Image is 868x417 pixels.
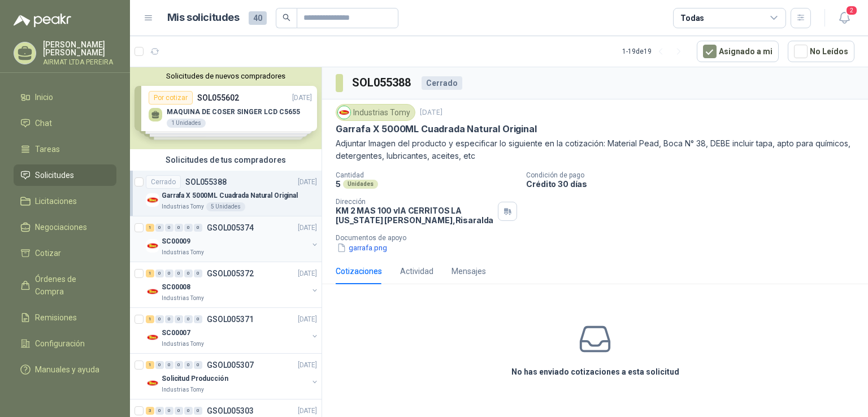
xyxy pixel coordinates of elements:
[35,143,60,155] span: Tareas
[680,12,704,24] div: Todas
[422,76,462,90] div: Cerrado
[207,224,254,232] p: GSOL005374
[146,407,154,415] div: 3
[146,358,319,394] a: 1 0 0 0 0 0 GSOL005307[DATE] Company LogoSolicitud ProducciónIndustrias Tomy
[336,104,415,121] div: Industrias Tomy
[184,315,193,323] div: 0
[336,206,493,225] p: KM 2 MAS 100 vIA CERRITOS LA [US_STATE] [PERSON_NAME] , Risaralda
[146,175,181,189] div: Cerrado
[162,202,204,211] p: Industrias Tomy
[162,340,204,349] p: Industrias Tomy
[35,247,61,259] span: Cotizar
[336,123,536,135] p: Garrafa X 5000ML Cuadrada Natural Original
[162,190,298,201] p: Garrafa X 5000ML Cuadrada Natural Original
[184,407,193,415] div: 0
[338,106,350,119] img: Company Logo
[155,270,164,277] div: 0
[35,337,85,350] span: Configuración
[43,41,116,57] p: [PERSON_NAME] [PERSON_NAME]
[206,202,245,211] div: 5 Unidades
[146,193,159,207] img: Company Logo
[146,267,319,303] a: 1 0 0 0 0 0 GSOL005372[DATE] Company LogoSC00008Industrias Tomy
[146,270,154,277] div: 1
[175,407,183,415] div: 0
[146,285,159,298] img: Company Logo
[788,41,854,62] button: No Leídos
[526,171,863,179] p: Condición de pago
[134,72,317,80] button: Solicitudes de nuevos compradores
[352,74,413,92] h3: SOL055388
[194,224,202,232] div: 0
[14,333,116,354] a: Configuración
[175,361,183,369] div: 0
[622,42,688,60] div: 1 - 19 de 19
[298,406,317,416] p: [DATE]
[194,361,202,369] div: 0
[162,373,228,384] p: Solicitud Producción
[175,315,183,323] div: 0
[207,315,254,323] p: GSOL005371
[146,376,159,390] img: Company Logo
[184,270,193,277] div: 0
[526,179,863,189] p: Crédito 30 días
[35,363,99,376] span: Manuales y ayuda
[336,265,382,277] div: Cotizaciones
[35,273,106,298] span: Órdenes de Compra
[14,14,71,27] img: Logo peakr
[14,268,116,302] a: Órdenes de Compra
[155,361,164,369] div: 0
[14,216,116,238] a: Negociaciones
[165,270,173,277] div: 0
[207,270,254,277] p: GSOL005372
[162,328,190,338] p: SC00007
[43,59,116,66] p: AIRMAT LTDA PEREIRA
[420,107,442,118] p: [DATE]
[155,407,164,415] div: 0
[35,221,87,233] span: Negociaciones
[175,224,183,232] div: 0
[165,315,173,323] div: 0
[167,10,240,26] h1: Mis solicitudes
[14,359,116,380] a: Manuales y ayuda
[155,315,164,323] div: 0
[14,190,116,212] a: Licitaciones
[185,178,227,186] p: SOL055388
[400,265,433,277] div: Actividad
[146,315,154,323] div: 1
[343,180,378,189] div: Unidades
[184,224,193,232] div: 0
[155,224,164,232] div: 0
[834,8,854,28] button: 2
[130,67,322,149] div: Solicitudes de nuevos compradoresPor cotizarSOL055602[DATE] MAQUINA DE COSER SINGER LCD C56551 Un...
[298,314,317,325] p: [DATE]
[175,270,183,277] div: 0
[35,169,74,181] span: Solicitudes
[511,366,679,378] h3: No has enviado cotizaciones a esta solicitud
[298,223,317,233] p: [DATE]
[298,360,317,371] p: [DATE]
[184,361,193,369] div: 0
[336,179,341,189] p: 5
[35,195,77,207] span: Licitaciones
[194,407,202,415] div: 0
[162,236,190,247] p: SC00009
[146,312,319,349] a: 1 0 0 0 0 0 GSOL005371[DATE] Company LogoSC00007Industrias Tomy
[194,315,202,323] div: 0
[14,86,116,108] a: Inicio
[162,385,204,394] p: Industrias Tomy
[336,137,854,162] p: Adjuntar Imagen del producto y especificar lo siguiente en la cotización: Material Pead, Boca N° ...
[165,224,173,232] div: 0
[336,171,517,179] p: Cantidad
[162,248,204,257] p: Industrias Tomy
[336,198,493,206] p: Dirección
[298,177,317,188] p: [DATE]
[14,242,116,264] a: Cotizar
[162,294,204,303] p: Industrias Tomy
[14,112,116,134] a: Chat
[165,407,173,415] div: 0
[207,361,254,369] p: GSOL005307
[146,221,319,257] a: 1 0 0 0 0 0 GSOL005374[DATE] Company LogoSC00009Industrias Tomy
[165,361,173,369] div: 0
[130,171,322,216] a: CerradoSOL055388[DATE] Company LogoGarrafa X 5000ML Cuadrada Natural OriginalIndustrias Tomy5 Uni...
[207,407,254,415] p: GSOL005303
